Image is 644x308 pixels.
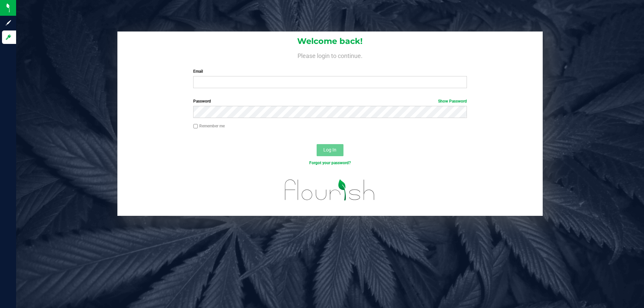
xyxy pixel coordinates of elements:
[317,144,343,156] button: Log In
[117,51,543,59] h4: Please login to continue.
[193,123,225,129] label: Remember me
[277,173,383,207] img: flourish_logo.svg
[5,34,12,41] inline-svg: Log in
[323,147,336,152] span: Log In
[309,161,351,165] a: Forgot your password?
[5,19,12,26] inline-svg: Sign up
[438,99,467,104] a: Show Password
[193,68,467,74] label: Email
[117,37,543,46] h1: Welcome back!
[193,124,198,129] input: Remember me
[193,99,211,104] span: Password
